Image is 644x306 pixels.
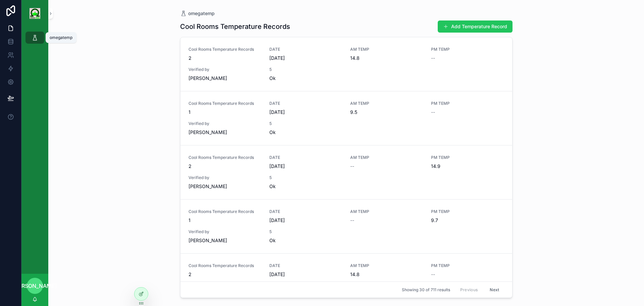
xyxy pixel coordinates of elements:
[189,67,261,72] span: Verified by
[350,47,423,52] span: AM TEMP
[189,47,261,52] span: Cool Rooms Temperature Records
[21,27,48,52] div: scrollable content
[189,175,261,180] span: Verified by
[13,282,57,290] span: [PERSON_NAME]
[180,199,512,253] a: Cool Rooms Temperature Records1DATE[DATE]AM TEMP--PM TEMP9.7Verified by[PERSON_NAME]5Ok
[189,209,261,214] span: Cool Rooms Temperature Records
[189,155,261,160] span: Cool Rooms Temperature Records
[431,163,504,170] span: 14.9
[350,263,423,268] span: AM TEMP
[269,183,342,190] span: Ok
[269,271,342,278] span: [DATE]
[180,10,215,17] a: omegatemp
[189,217,261,224] span: 1
[189,55,261,61] span: 2
[350,209,423,214] span: AM TEMP
[269,155,342,160] span: DATE
[431,109,435,116] span: --
[189,75,261,82] span: [PERSON_NAME]
[269,209,342,214] span: DATE
[269,109,342,116] span: [DATE]
[350,217,354,224] span: --
[180,37,512,91] a: Cool Rooms Temperature Records2DATE[DATE]AM TEMP14.8PM TEMP--Verified by[PERSON_NAME]5Ok
[30,8,40,19] img: App logo
[269,67,342,72] span: 5
[180,91,512,145] a: Cool Rooms Temperature Records1DATE[DATE]AM TEMP9.5PM TEMP--Verified by[PERSON_NAME]5Ok
[431,217,504,224] span: 9.7
[431,263,504,268] span: PM TEMP
[189,237,261,244] span: [PERSON_NAME]
[189,229,261,234] span: Verified by
[188,10,215,17] span: omegatemp
[180,145,512,199] a: Cool Rooms Temperature Records2DATE[DATE]AM TEMP--PM TEMP14.9Verified by[PERSON_NAME]5Ok
[269,47,342,52] span: DATE
[189,183,261,190] span: [PERSON_NAME]
[431,155,504,160] span: PM TEMP
[189,263,261,268] span: Cool Rooms Temperature Records
[189,109,261,116] span: 1
[189,101,261,106] span: Cool Rooms Temperature Records
[350,163,354,170] span: --
[402,287,450,293] span: Showing 30 of 711 results
[180,22,290,31] h1: Cool Rooms Temperature Records
[189,163,261,170] span: 2
[189,121,261,126] span: Verified by
[431,209,504,214] span: PM TEMP
[189,271,261,278] span: 2
[269,217,342,224] span: [DATE]
[269,129,342,136] span: Ok
[350,155,423,160] span: AM TEMP
[189,129,261,136] span: [PERSON_NAME]
[269,175,342,180] span: 5
[350,109,423,116] span: 9.5
[269,101,342,106] span: DATE
[269,163,342,170] span: [DATE]
[431,271,435,278] span: --
[269,121,342,126] span: 5
[438,20,513,33] button: Add Temperature Record
[431,55,435,61] span: --
[431,101,504,106] span: PM TEMP
[269,55,342,61] span: [DATE]
[431,47,504,52] span: PM TEMP
[485,285,504,295] button: Next
[50,35,72,40] div: omegatemp
[350,271,423,278] span: 14.8
[350,55,423,61] span: 14.8
[269,75,342,82] span: Ok
[269,263,342,268] span: DATE
[269,237,342,244] span: Ok
[350,101,423,106] span: AM TEMP
[269,229,342,234] span: 5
